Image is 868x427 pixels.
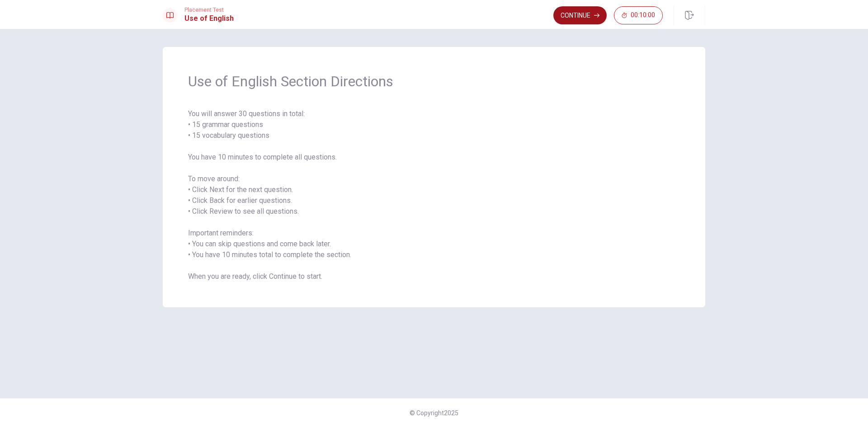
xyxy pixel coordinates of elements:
button: Continue [553,6,607,24]
button: 00:10:00 [614,6,663,24]
span: Placement Test [184,7,234,13]
span: You will answer 30 questions in total: • 15 grammar questions • 15 vocabulary questions You have ... [188,108,680,282]
span: © Copyright 2025 [410,409,458,417]
span: Use of English Section Directions [188,72,680,90]
h1: Use of English [184,13,234,24]
span: 00:10:00 [631,12,655,19]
